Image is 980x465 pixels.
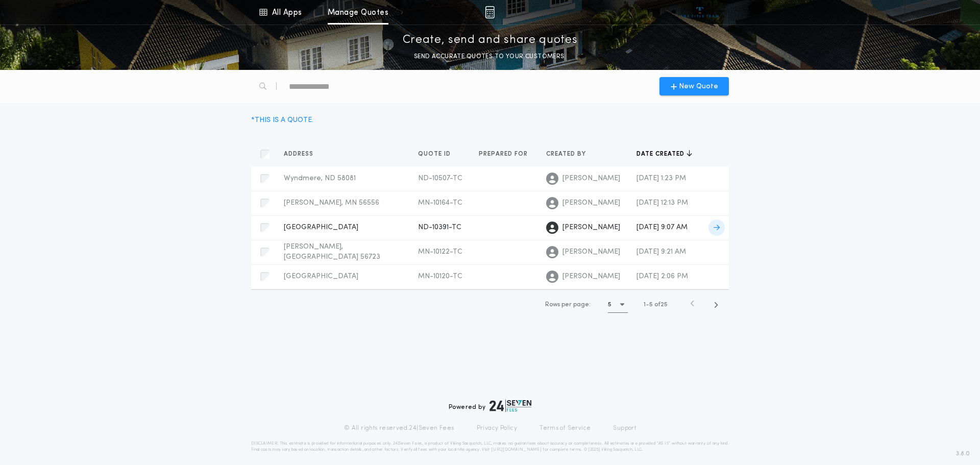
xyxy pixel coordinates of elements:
span: [DATE] 9:07 AM [636,224,688,231]
span: ND-10507-TC [418,175,462,182]
span: MN-10120-TC [418,273,462,280]
button: New Quote [659,77,729,95]
span: 3.8.0 [956,449,970,458]
span: New Quote [679,81,718,92]
p: SEND ACCURATE QUOTES TO YOUR CUSTOMERS. [414,52,566,62]
span: Date created [636,150,687,158]
span: 1 [644,302,646,308]
a: [URL][DOMAIN_NAME] [491,448,542,452]
span: [GEOGRAPHIC_DATA] [284,224,358,231]
span: [PERSON_NAME] [562,247,620,257]
span: [DATE] 12:13 PM [636,199,688,207]
span: [PERSON_NAME], MN 56556 [284,199,379,207]
p: © All rights reserved. 24|Seven Fees [344,424,454,432]
img: logo [489,400,531,412]
a: Terms of Service [540,424,591,432]
span: Rows per page: [545,302,591,308]
span: [DATE] 1:23 PM [636,175,686,182]
span: [PERSON_NAME] [562,223,620,233]
span: [PERSON_NAME] [562,198,620,208]
span: [GEOGRAPHIC_DATA] [284,273,358,280]
img: vs-icon [681,7,719,17]
h1: 5 [608,300,611,310]
span: [DATE] 9:21 AM [636,248,686,256]
a: Support [613,424,636,432]
span: [DATE] 2:06 PM [636,273,688,280]
span: Quote ID [418,150,453,158]
span: [PERSON_NAME] [562,272,620,282]
span: [PERSON_NAME], [GEOGRAPHIC_DATA] 56723 [284,243,380,261]
button: 5 [608,297,628,313]
span: MN-10164-TC [418,199,462,207]
div: Powered by [449,400,531,412]
span: Wyndmere, ND 58081 [284,175,356,182]
div: * THIS IS A QUOTE. [251,115,313,126]
span: ND-10391-TC [418,224,461,231]
button: Address [284,149,321,159]
span: Created by [546,150,588,158]
span: of 25 [654,300,668,309]
p: DISCLAIMER: This estimate is provided for informational purposes only. 24|Seven Fees, a product o... [251,440,729,453]
img: img [485,6,495,18]
button: Quote ID [418,149,458,159]
button: Date created [636,149,692,159]
a: Privacy Policy [477,424,518,432]
p: Create, send and share quotes [403,32,578,48]
span: Address [284,150,315,158]
button: Created by [546,149,594,159]
span: MN-10122-TC [418,248,462,256]
span: Prepared for [479,150,530,158]
span: 5 [649,302,653,308]
span: [PERSON_NAME] [562,174,620,184]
